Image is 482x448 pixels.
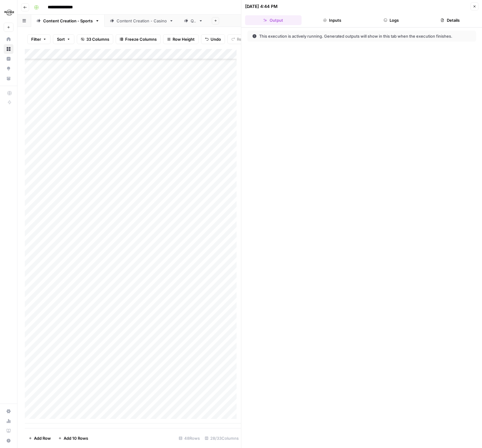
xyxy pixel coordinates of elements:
[4,406,13,416] a: Settings
[31,36,41,42] span: Filter
[4,416,13,426] a: Usage
[245,3,278,9] div: [DATE] 4:44 PM
[105,15,179,27] a: Content Creation - Casino
[173,36,195,42] span: Row Height
[64,435,88,441] span: Add 10 Rows
[163,34,199,44] button: Row Height
[116,34,161,44] button: Freeze Columns
[363,15,420,25] button: Logs
[117,18,167,24] div: Content Creation - Casino
[227,34,251,44] button: Redo
[43,18,93,24] div: Content Creation - Sports
[202,433,241,443] div: 28/33 Columns
[34,435,51,441] span: Add Row
[245,15,302,25] button: Output
[25,433,54,443] button: Add Row
[304,15,361,25] button: Inputs
[57,36,65,42] span: Sort
[191,18,196,24] div: QA
[422,15,478,25] button: Details
[201,34,225,44] button: Undo
[4,7,15,18] img: Hard Rock Digital Logo
[4,64,13,73] a: Opportunities
[4,5,13,20] button: Workspace: Hard Rock Digital
[179,15,208,27] a: QA
[31,15,105,27] a: Content Creation - Sports
[4,54,13,64] a: Insights
[4,34,13,44] a: Home
[86,36,109,42] span: 33 Columns
[4,73,13,83] a: Your Data
[4,44,13,54] a: Browse
[27,34,50,44] button: Filter
[237,36,247,42] span: Redo
[211,36,221,42] span: Undo
[125,36,157,42] span: Freeze Columns
[176,433,202,443] div: 48 Rows
[4,436,13,446] button: Help + Support
[54,433,92,443] button: Add 10 Rows
[252,33,462,39] div: This execution is actively running. Generated outputs will show in this tab when the execution fi...
[77,34,113,44] button: 33 Columns
[4,426,13,436] a: Learning Hub
[53,34,74,44] button: Sort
